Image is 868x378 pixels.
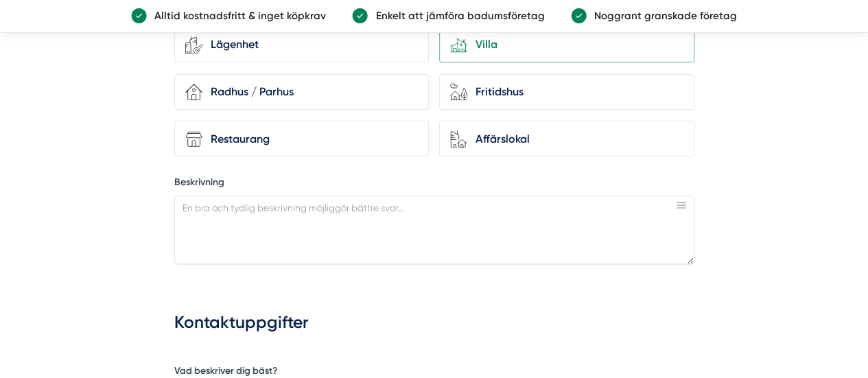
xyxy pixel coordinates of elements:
p: Enkelt att jämföra badumsföretag [368,8,544,24]
label: Beskrivning [174,176,694,193]
h3: Kontaktuppgifter [174,306,694,343]
p: Alltid kostnadsfritt & inget köpkrav [147,8,326,24]
p: Noggrant granskade företag [587,8,737,24]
